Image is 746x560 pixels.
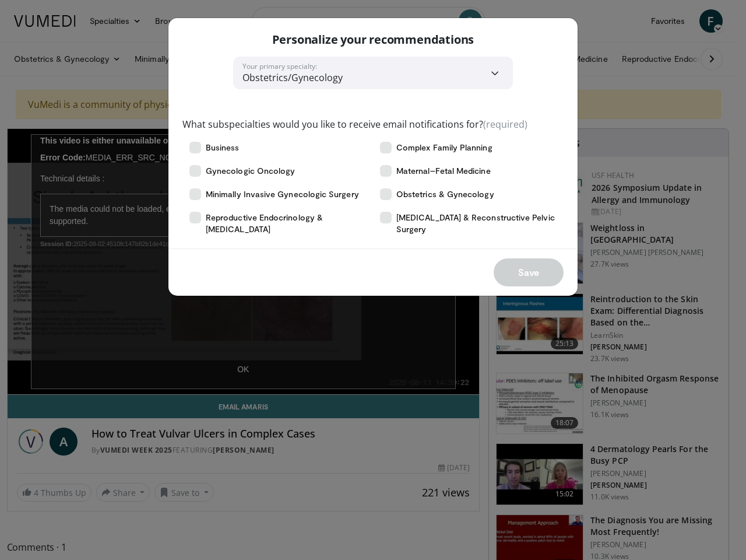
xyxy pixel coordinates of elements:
span: Maternal–Fetal Medicine [396,165,491,177]
span: Minimally Invasive Gynecologic Surgery [206,188,359,200]
span: Obstetrics & Gynecology [396,188,494,200]
span: Reproductive Endocrinology & [MEDICAL_DATA] [206,212,366,235]
span: Complex Family Planning [396,142,492,153]
label: What subspecialties would you like to receive email notifications for? [182,117,527,131]
span: Gynecologic Oncology [206,165,295,177]
p: Personalize your recommendations [272,32,474,47]
span: Business [206,142,240,153]
span: [MEDICAL_DATA] & Reconstructive Pelvic Surgery [396,212,557,235]
span: (required) [483,118,527,131]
